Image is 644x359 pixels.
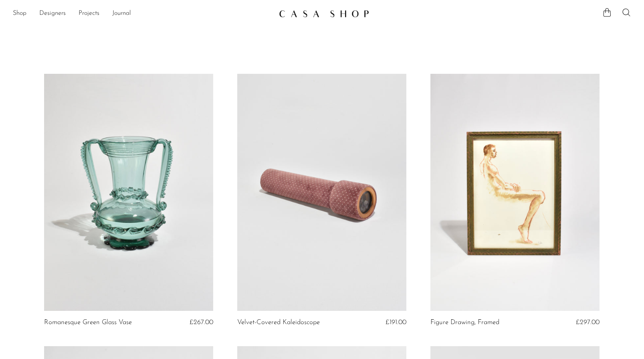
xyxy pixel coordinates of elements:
[237,319,320,326] a: Velvet-Covered Kaleidoscope
[13,8,26,19] a: Shop
[13,7,273,20] ul: NEW HEADER MENU
[190,319,213,326] span: £267.00
[79,8,99,19] a: Projects
[430,319,499,326] a: Figure Drawing, Framed
[39,8,66,19] a: Designers
[386,319,406,326] span: £191.00
[44,319,132,326] a: Romanesque Green Glass Vase
[576,319,600,326] span: £297.00
[13,7,273,20] nav: Desktop navigation
[112,8,131,19] a: Journal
